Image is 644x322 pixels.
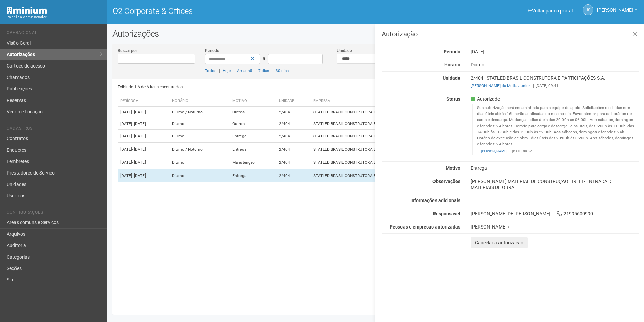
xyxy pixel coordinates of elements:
[443,75,460,81] strong: Unidade
[118,118,169,130] td: [DATE]
[465,165,644,171] div: Entrega
[433,211,460,216] strong: Responsável
[410,198,460,203] strong: Informações adicionais
[7,126,102,133] li: Cadastros
[237,68,252,73] a: Amanhã
[597,1,633,13] span: Jeferson Souza
[276,156,311,169] td: 2/404
[132,121,146,126] span: - [DATE]
[472,104,639,155] blockquote: Sua autorização será encaminhada para a equipe de apoio. Solicitações recebidas nos dias úteis at...
[118,169,169,182] td: [DATE]
[471,237,528,248] button: Cancelar a autorização
[112,7,371,16] h1: O2 Corporate & Offices
[118,130,169,143] td: [DATE]
[205,68,216,73] a: Todos
[7,14,102,20] div: Painel do Administrador
[132,134,146,138] span: - [DATE]
[477,149,635,154] footer: [DATE] 09:57
[230,118,276,130] td: Outros
[230,169,276,182] td: Entrega
[276,118,311,130] td: 2/404
[276,68,289,73] a: 30 dias
[7,7,47,14] img: Minium
[132,173,146,178] span: - [DATE]
[583,4,593,15] a: JS
[311,107,490,118] td: STATLED BRASIL CONSTRUTORA E PARTICIPAÇÕES S.A.
[255,68,256,73] span: |
[132,147,146,152] span: - [DATE]
[382,31,639,37] h3: Autorização
[223,68,231,73] a: Hoje
[471,224,639,230] div: [PERSON_NAME] /
[169,130,230,143] td: Diurno
[444,49,460,54] strong: Período
[390,224,460,230] strong: Pessoas e empresas autorizadas
[205,48,219,54] label: Período
[446,96,460,102] strong: Status
[132,110,146,114] span: - [DATE]
[233,68,234,73] span: |
[169,96,230,107] th: Horário
[446,165,460,171] strong: Motivo
[169,143,230,156] td: Diurno / Noturno
[471,96,500,102] span: Autorizado
[276,96,311,107] th: Unidade
[112,29,639,39] h2: Autorizações
[263,56,265,61] span: a
[230,156,276,169] td: Manutenção
[118,48,137,54] label: Buscar por
[432,179,460,184] strong: Observações
[258,68,269,73] a: 7 dias
[481,149,507,153] a: [PERSON_NAME]
[311,156,490,169] td: STATLED BRASIL CONSTRUTORA E PARTICIPAÇÕES S.A.
[118,107,169,118] td: [DATE]
[465,62,644,68] div: Diurno
[311,96,490,107] th: Empresa
[311,118,490,130] td: STATLED BRASIL CONSTRUTORA E PARTICIPAÇÕES S.A.
[276,107,311,118] td: 2/404
[311,169,490,182] td: STATLED BRASIL CONSTRUTORA E PARTICIPAÇÕES S.A.
[465,178,644,190] div: [PERSON_NAME] MATERIAL DE CONSTRUÇÃO EIRELI - ENTRADA DE MATERIAIS DE OBRA
[528,8,573,14] a: Voltar para o portal
[118,82,374,92] div: Exibindo 1-6 de 6 itens encontrados
[471,83,639,89] div: [DATE] 09:41
[132,160,146,165] span: - [DATE]
[597,8,637,14] a: [PERSON_NAME]
[7,30,102,37] li: Operacional
[276,169,311,182] td: 2/404
[169,169,230,182] td: Diurno
[230,107,276,118] td: Outros
[465,211,644,217] div: [PERSON_NAME] DE [PERSON_NAME] 21995600990
[276,143,311,156] td: 2/404
[118,96,169,107] th: Período
[7,210,102,217] li: Configurações
[118,143,169,156] td: [DATE]
[219,68,220,73] span: |
[169,118,230,130] td: Diurno
[230,143,276,156] td: Entrega
[510,149,510,153] span: |
[230,96,276,107] th: Motivo
[230,130,276,143] td: Entrega
[465,75,644,89] div: 2/404 - STATLED BRASIL CONSTRUTORA E PARTICIPAÇÕES S.A.
[337,48,352,54] label: Unidade
[276,130,311,143] td: 2/404
[471,83,530,88] a: [PERSON_NAME] da Motta Junior
[272,68,273,73] span: |
[465,49,644,55] div: [DATE]
[169,156,230,169] td: Diurno
[444,62,460,68] strong: Horário
[311,143,490,156] td: STATLED BRASIL CONSTRUTORA E PARTICIPAÇÕES S.A.
[533,83,534,88] span: |
[169,107,230,118] td: Diurno / Noturno
[118,156,169,169] td: [DATE]
[311,130,490,143] td: STATLED BRASIL CONSTRUTORA E PARTICIPAÇÕES S.A.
